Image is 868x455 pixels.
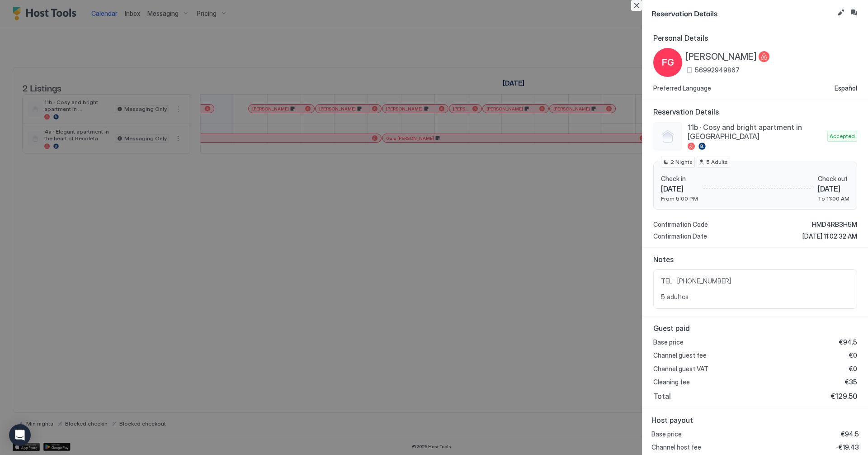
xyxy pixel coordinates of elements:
[830,392,857,401] span: €129.50
[845,378,857,386] span: €35
[653,232,707,240] span: Confirmation Date
[661,277,849,301] span: TEL: [PHONE_NUMBER] 5 adultos
[9,424,31,446] div: Open Intercom Messenger
[662,56,674,69] span: FG
[653,338,684,346] span: Base price
[818,195,849,202] span: To 11:00 AM
[688,123,824,141] span: 11b · Cosy and bright apartment in [GEOGRAPHIC_DATA]
[653,365,708,373] span: Channel guest VAT
[653,351,707,359] span: Channel guest fee
[818,184,849,193] span: [DATE]
[653,378,690,386] span: Cleaning fee
[653,107,857,116] span: Reservation Details
[653,324,857,333] span: Guest paid
[849,365,857,373] span: €0
[661,184,698,193] span: [DATE]
[848,7,859,18] button: Inbox
[686,51,757,62] span: [PERSON_NAME]
[841,430,859,438] span: €94.5
[653,392,671,401] span: Total
[653,255,857,264] span: Notes
[670,158,693,166] span: 2 Nights
[661,175,698,183] span: Check in
[651,7,834,19] span: Reservation Details
[651,430,682,438] span: Base price
[706,158,728,166] span: 5 Adults
[651,443,701,451] span: Channel host fee
[835,443,859,451] span: -€19.43
[835,7,846,18] button: Edit reservation
[653,84,711,92] span: Preferred Language
[802,232,857,240] span: [DATE] 11:02:32 AM
[661,195,698,202] span: From 5:00 PM
[835,84,857,92] span: Español
[653,220,708,229] span: Confirmation Code
[839,338,857,346] span: €94.5
[849,351,857,359] span: €0
[812,220,857,229] span: HMD4RB3H5M
[653,34,857,43] span: Personal Details
[651,416,859,425] span: Host payout
[695,66,740,74] span: 56992949867
[818,175,849,183] span: Check out
[830,132,855,140] span: Accepted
